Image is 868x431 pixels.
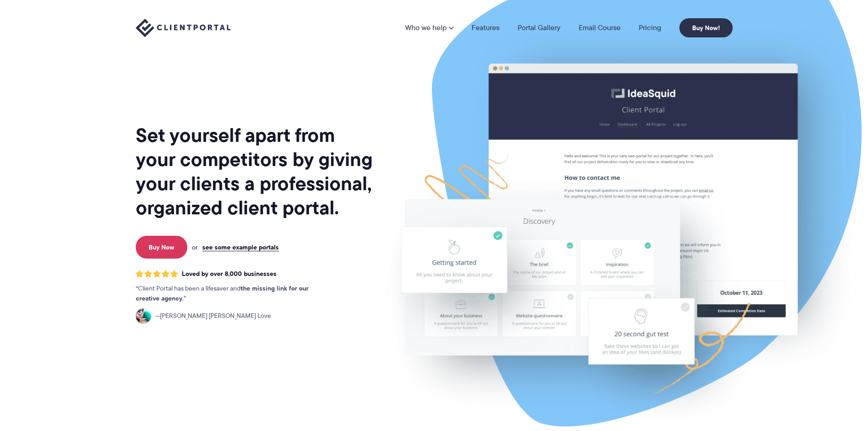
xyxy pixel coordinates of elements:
[136,284,327,304] p: Client Portal has been a lifesaver and .
[202,243,279,251] a: see some example portals
[679,18,733,37] a: Buy Now!
[472,24,499,31] a: Features
[136,236,187,259] a: Buy Now
[182,270,277,278] span: Loved by over 8,000 businesses
[518,24,560,31] a: Portal Gallery
[405,24,453,31] a: Who we help
[155,311,271,321] span: [PERSON_NAME] [PERSON_NAME] Love
[136,123,375,220] h1: Set yourself apart from your competitors by giving your clients a professional, organized client ...
[579,24,621,31] a: Email Course
[192,243,198,251] span: or
[639,24,661,31] a: Pricing
[136,283,308,303] strong: the missing link for our creative agency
